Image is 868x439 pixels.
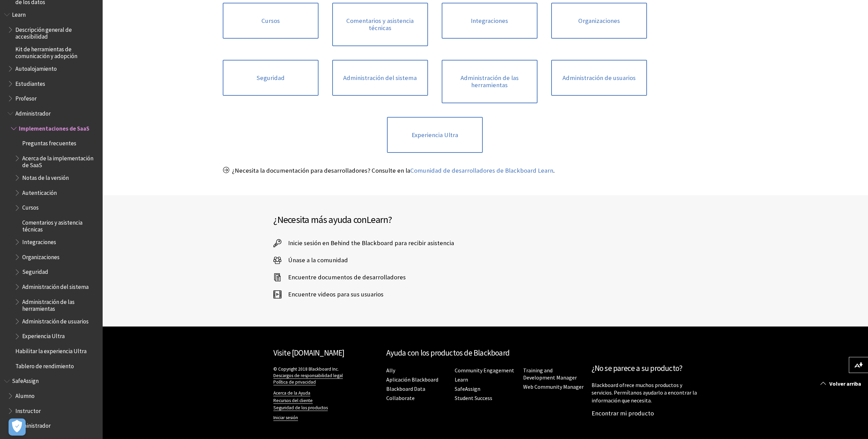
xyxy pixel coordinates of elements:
[15,43,98,59] span: Kit de herramientas de comunicación y adopción
[455,367,514,374] a: Community Engagement
[386,385,425,393] a: Blackboard Data
[386,376,438,383] a: Aplicación Blackboard
[19,123,89,132] span: Implementaciones de SaaS
[22,251,60,261] span: Organizaciones
[9,418,26,436] button: Abrir preferencias
[22,137,76,147] span: Preguntas frecuentes
[410,167,553,175] a: Comunidad de desarrolladores de Blackboard Learn
[15,360,74,370] span: Tablero de rendimiento
[592,362,698,374] h2: ¿No se parece a su producto?
[15,420,51,429] span: Administrador
[223,60,319,96] a: Seguridad
[273,238,454,248] a: Inicie sesión en Behind the Blackboard para recibir asistencia
[273,212,485,227] h2: ¿Necesita más ayuda con ?
[22,202,39,211] span: Cursos
[281,238,454,248] span: Inicie sesión en Behind the Blackboard para recibir asistencia
[15,63,57,72] span: Autoalojamiento
[442,3,537,39] a: Integraciones
[273,366,379,385] p: © Copyright 2018 Blackboard Inc.
[273,398,313,404] a: Recursos del cliente
[22,331,65,340] span: Experiencia Ultra
[4,9,99,372] nav: Book outline for Blackboard Learn Help
[12,375,39,385] span: SafeAssign
[332,60,428,96] a: Administración del sistema
[386,367,395,374] a: Ally
[386,347,585,359] h2: Ayuda con los productos de Blackboard
[22,236,56,245] span: Integraciones
[22,172,69,181] span: Notas de la versión
[551,3,647,39] a: Organizaciones
[387,117,483,153] a: Experiencia Ultra
[22,281,89,290] span: Administración del sistema
[15,390,35,399] span: Alumno
[12,9,26,18] span: Learn
[22,296,98,312] span: Administración de las herramientas
[273,390,310,396] a: Acerca de la Ayuda
[281,255,348,265] span: Únase a la comunidad
[273,255,348,265] a: Únase a la comunidad
[332,3,428,46] a: Comentarios y asistencia técnicas
[273,348,345,358] a: Visite [DOMAIN_NAME]
[273,405,328,411] a: Seguridad de los productos
[15,345,87,355] span: Habilitar la experiencia Ultra
[4,375,99,432] nav: Book outline for Blackboard SafeAssign
[815,377,868,390] a: Volver arriba
[22,152,98,169] span: Acerca de la implementación de SaaS
[442,60,537,103] a: Administración de las herramientas
[15,108,51,117] span: Administrador
[523,367,577,381] a: Training and Development Manager
[455,385,480,393] a: SafeAssign
[592,381,698,404] p: Blackboard ofrece muchos productos y servicios. Permítanos ayudarlo a encontrar la información qu...
[455,376,468,383] a: Learn
[22,187,57,196] span: Autenticación
[273,415,298,421] a: Iniciar sesión
[15,78,45,87] span: Estudiantes
[281,272,406,282] span: Encuentre documentos de desarrolladores
[22,266,48,276] span: Seguridad
[15,24,98,40] span: Descripción general de accesibilidad
[273,272,406,282] a: Encuentre documentos de desarrolladores
[273,379,316,385] a: Política de privacidad
[223,166,647,175] p: ¿Necesita la documentación para desarrolladores? Consulte en la .
[223,3,319,39] a: Cursos
[281,289,384,300] span: Encuentre videos para sus usuarios
[551,60,647,96] a: Administración de usuarios
[22,217,98,233] span: Comentarios y asistencia técnicas
[386,395,415,402] a: Collaborate
[366,213,388,226] span: Learn
[523,383,584,390] a: Web Community Manager
[273,289,384,300] a: Encuentre videos para sus usuarios
[22,316,89,325] span: Administración de usuarios
[455,395,492,402] a: Student Success
[592,409,654,417] a: Encontrar mi producto
[15,93,37,102] span: Profesor
[273,373,343,379] a: Descargos de responsabilidad legal
[15,405,41,414] span: Instructor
